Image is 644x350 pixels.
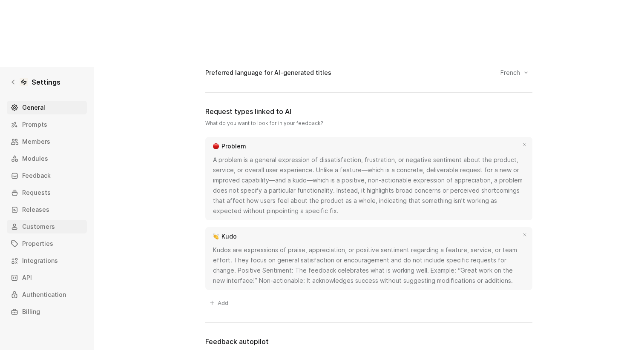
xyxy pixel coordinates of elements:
[22,222,55,232] span: Customers
[497,67,532,79] button: French
[213,233,219,239] img: 👏
[213,143,219,149] img: 🔴
[211,141,248,151] a: 🔴Problem
[205,336,532,347] div: Feedback autopilot
[213,245,525,286] div: Kudos are expressions of praise, appreciation, or positive sentiment regarding a feature, service...
[7,220,87,233] a: Customers
[221,231,237,242] div: Kudo
[205,120,532,127] div: What do you want to look for in your feedback?
[22,154,48,164] span: Modules
[7,169,87,182] a: Feedback
[7,135,87,148] a: Members
[7,101,87,114] a: General
[22,205,49,215] span: Releases
[22,307,40,317] span: Billing
[213,155,525,216] div: A problem is a general expression of dissatisfaction, frustration, or negative sentiment about th...
[22,171,51,181] span: Feedback
[22,102,45,113] span: General
[22,290,66,300] span: Authentication
[7,118,87,131] a: Prompts
[7,186,87,199] a: Requests
[205,297,232,309] button: Add
[221,141,246,151] div: Problem
[7,203,87,216] a: Releases
[22,137,50,147] span: Members
[7,288,87,302] a: Authentication
[22,120,47,130] span: Prompts
[22,256,58,266] span: Integrations
[205,68,331,78] div: Preferred language for AI-generated titles
[22,188,51,198] span: Requests
[211,231,239,242] a: 👏Kudo
[7,237,87,250] a: Properties
[205,106,532,117] div: Request types linked to AI
[22,273,32,283] span: API
[7,271,87,285] a: API
[7,305,87,319] a: Billing
[32,77,60,87] h1: Settings
[500,68,522,78] span: French
[7,152,87,165] a: Modules
[22,239,53,249] span: Properties
[7,254,87,267] a: Integrations
[7,74,64,91] a: Settings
